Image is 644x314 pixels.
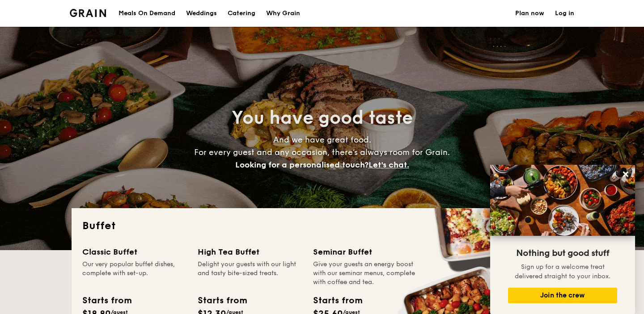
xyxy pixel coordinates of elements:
button: Join the crew [508,288,617,303]
span: And we have great food. For every guest and any occasion, there’s always room for Grain. [194,135,450,170]
div: High Tea Buffet [198,246,302,258]
span: Nothing but good stuff [516,248,609,259]
span: Let's chat. [369,160,409,170]
button: Close [619,167,633,181]
img: Grain [70,9,106,17]
span: Looking for a personalised touch? [235,160,369,170]
div: Starts from [82,294,131,307]
div: Our very popular buffet dishes, complete with set-up. [82,260,187,287]
div: Starts from [313,294,362,307]
div: Classic Buffet [82,246,187,258]
img: DSC07876-Edit02-Large.jpeg [490,165,635,236]
span: Sign up for a welcome treat delivered straight to your inbox. [515,263,610,280]
div: Give your guests an energy boost with our seminar menus, complete with coffee and tea. [313,260,418,287]
a: Logotype [70,9,106,17]
span: You have good taste [232,107,413,129]
h2: Buffet [82,219,562,233]
div: Seminar Buffet [313,246,418,258]
div: Delight your guests with our light and tasty bite-sized treats. [198,260,302,287]
div: Starts from [198,294,246,307]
